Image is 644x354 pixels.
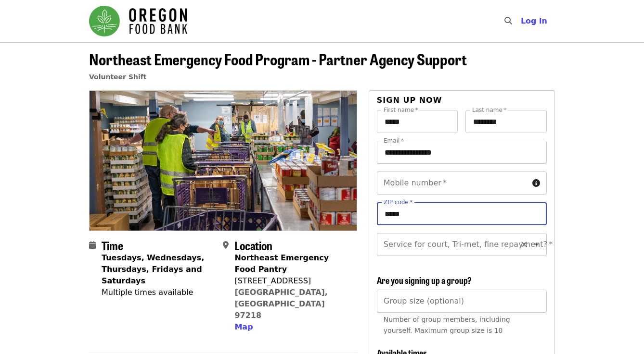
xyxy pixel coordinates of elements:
label: First name [384,107,418,113]
span: Log in [521,16,547,25]
strong: Tuesdays, Wednesdays, Thursdays, Fridays and Saturdays [102,253,204,285]
input: [object Object] [377,290,547,313]
div: Multiple times available [102,287,215,298]
i: circle-info icon [532,179,540,188]
img: Northeast Emergency Food Program - Partner Agency Support organized by Oregon Food Bank [90,91,357,230]
label: Last name [472,107,506,113]
a: Volunteer Shift [89,73,147,81]
span: Northeast Emergency Food Program - Partner Agency Support [89,48,467,70]
span: Are you signing up a group? [377,274,472,286]
span: Map [234,322,253,331]
label: Email [384,138,404,144]
input: Email [377,141,547,164]
input: Last name [465,110,547,133]
button: Log in [513,12,555,31]
i: calendar icon [89,241,96,250]
div: [STREET_ADDRESS] [234,275,349,287]
span: Location [234,237,272,254]
input: Search [518,10,526,33]
img: Oregon Food Bank - Home [89,6,187,37]
i: search icon [504,16,512,25]
input: Mobile number [377,171,528,195]
a: [GEOGRAPHIC_DATA], [GEOGRAPHIC_DATA] 97218 [234,288,328,320]
button: Open [530,238,543,251]
span: Number of group members, including yourself. Maximum group size is 10 [384,316,510,334]
label: ZIP code [384,199,412,205]
input: First name [377,110,458,133]
button: Map [234,321,253,333]
i: map-marker-alt icon [223,241,229,250]
button: Clear [517,238,531,251]
input: ZIP code [377,202,547,225]
span: Time [102,237,123,254]
strong: Northeast Emergency Food Pantry [234,253,329,274]
span: Sign up now [377,96,442,105]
